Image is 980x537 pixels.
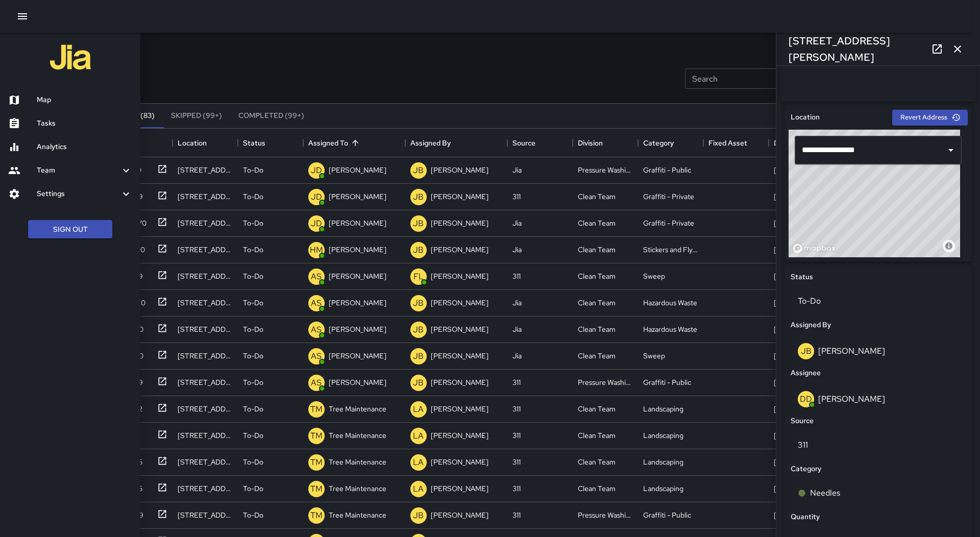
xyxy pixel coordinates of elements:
[37,165,120,176] h6: Team
[50,37,91,78] img: jia-logo
[28,220,112,239] button: Sign Out
[37,188,120,200] h6: Settings
[37,118,132,129] h6: Tasks
[37,94,132,106] h6: Map
[37,141,132,153] h6: Analytics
